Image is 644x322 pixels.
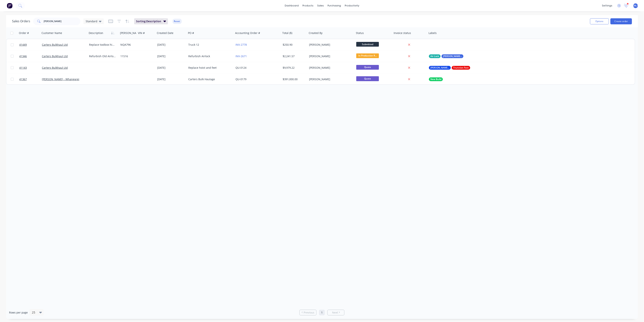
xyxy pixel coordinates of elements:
[120,43,135,47] div: NQA796
[430,54,439,58] span: Air Lock
[356,42,379,47] span: Submitted
[283,54,305,58] div: $2,241.57
[610,18,632,24] button: Create order
[283,3,301,8] a: dashboard
[315,3,326,8] div: sales
[283,77,305,81] div: $391,000.00
[309,31,322,35] div: Created By
[188,54,230,58] div: Refurbish Airlock
[172,19,182,24] button: Reset
[356,53,379,58] span: In Production R...
[42,66,68,69] a: Carters Bulkhaul Ltd
[309,43,351,47] div: [PERSON_NAME]
[453,66,469,70] span: Trunnion Feet
[332,311,338,314] span: Next
[283,43,305,47] div: $250.90
[430,77,441,81] span: New Build
[19,54,27,58] span: 41346
[319,310,325,315] a: Page 1 is your current page
[188,66,230,70] div: Replace hoist and feet
[328,311,344,314] a: Next page
[298,310,346,315] ul: Pagination
[19,43,27,47] span: 41449
[19,74,42,85] a: 41367
[394,31,411,35] div: Invoice status
[326,3,343,8] div: purchasing
[157,66,185,70] div: [DATE]
[356,31,364,35] div: Status
[12,19,30,23] h1: Sales Orders
[301,3,315,8] div: products
[134,18,168,24] button: Sorting:Description
[443,54,462,58] span: [PERSON_NAME] # 1IS16
[89,54,116,58] div: Refurbish Old Airlock
[19,62,42,73] a: 41143
[7,3,12,8] img: Factory
[304,311,314,314] span: Previous
[309,66,351,70] div: [PERSON_NAME]
[300,311,316,314] a: Previous page
[188,43,230,47] div: Truck 12
[157,43,185,47] div: [DATE]
[19,51,42,62] a: 41346
[282,31,292,35] div: Total ($)
[89,43,116,47] div: Replace toolbox hinges
[188,77,230,81] div: Carters Bulk Haulage
[343,3,361,8] div: productivity
[138,31,145,35] div: VIN #
[19,77,27,81] span: 41367
[235,54,247,58] a: INV-2671
[429,54,463,58] button: Air Lock[PERSON_NAME] # 1IS16
[120,31,143,35] div: [PERSON_NAME]#
[429,66,470,70] button: [PERSON_NAME] # B249WTrunnion Feet
[188,31,194,35] div: PO #
[86,19,97,23] span: Standard
[19,66,27,70] span: 41143
[235,66,246,69] a: QU-0124
[600,3,614,8] div: settings
[283,66,305,70] div: $9,979.22
[89,31,103,35] div: Description
[157,77,185,81] div: [DATE]
[9,311,28,314] span: Rows per page
[19,31,29,35] div: Order #
[42,43,68,46] a: Carters Bulkhaul Ltd
[429,77,443,81] button: New Build
[235,43,247,46] a: INV-2778
[120,54,135,58] div: 11S16
[235,31,260,35] div: Accounting Order #
[42,31,62,35] div: Customer Name
[157,31,173,35] div: Created Date
[235,77,246,81] a: QU-0179
[590,18,609,24] button: Options
[309,77,351,81] div: [PERSON_NAME]
[356,65,379,70] span: Quote
[309,54,351,58] div: [PERSON_NAME]
[42,54,68,58] a: Carters Bulkhaul Ltd
[42,77,79,81] a: [PERSON_NAME] - Whangarei
[430,66,449,70] span: [PERSON_NAME] # B249W
[157,54,185,58] div: [DATE]
[136,19,161,23] span: Sorting: Description
[19,39,42,50] a: 41449
[44,18,81,25] input: Search...
[429,31,437,35] div: Labels
[356,76,379,81] span: Quote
